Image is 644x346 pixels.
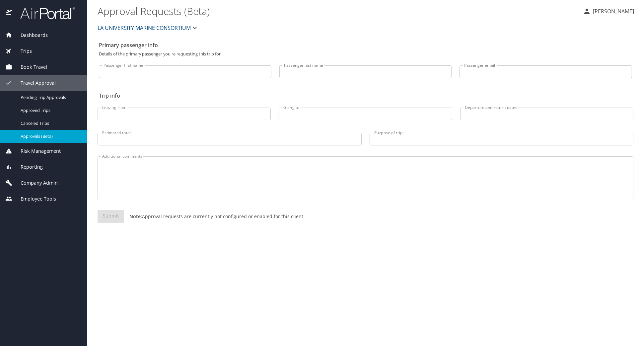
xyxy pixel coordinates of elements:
[99,40,632,50] h2: Primary passenger info
[21,133,79,139] span: Approvals (Beta)
[12,32,48,39] span: Dashboards
[12,47,32,55] span: Trips
[21,94,79,101] span: Pending Trip Approvals
[21,120,79,127] span: Canceled Trips
[95,21,201,35] button: LA UNIVERSITY MARINE CONSORTIUM
[13,7,75,20] img: airportal-logo.png
[124,213,303,220] p: Approval requests are currently not configured or enabled for this client
[12,63,47,71] span: Book Travel
[99,90,632,101] h2: Trip info
[12,147,61,155] span: Risk Management
[12,179,58,187] span: Company Admin
[6,7,13,20] img: icon-airportal.png
[12,195,56,203] span: Employee Tools
[98,23,191,33] span: LA UNIVERSITY MARINE CONSORTIUM
[12,163,43,171] span: Reporting
[591,7,634,15] p: [PERSON_NAME]
[98,1,578,21] h1: Approval Requests (Beta)
[129,213,142,219] strong: Note:
[21,107,79,114] span: Approved Trips
[12,79,56,87] span: Travel Approval
[580,5,637,17] button: [PERSON_NAME]
[99,52,632,56] p: Details of the primary passenger you're requesting this trip for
